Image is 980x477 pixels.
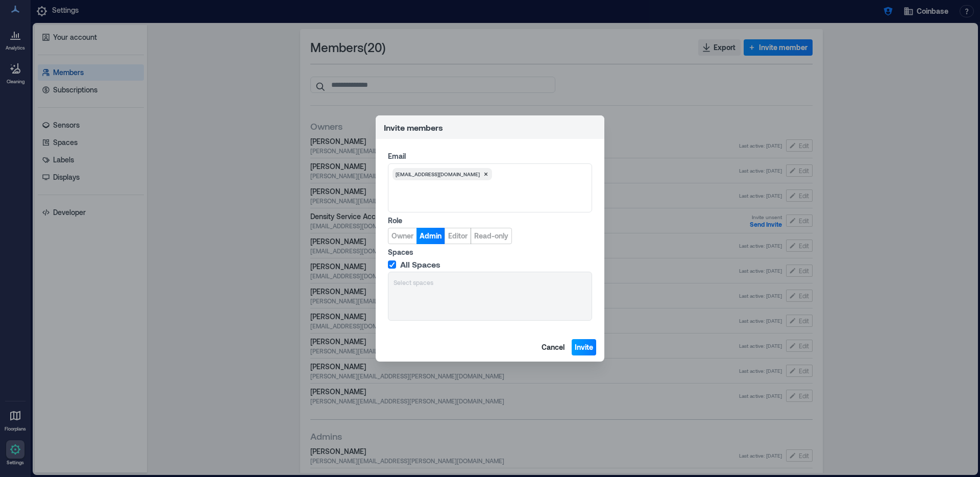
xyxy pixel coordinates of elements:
span: Editor [448,231,468,241]
label: Spaces [388,247,590,257]
label: Email [388,151,590,161]
button: Admin [416,228,445,244]
span: Cancel [542,342,565,352]
button: Read-only [471,228,512,244]
span: [EMAIL_ADDRESS][DOMAIN_NAME] [396,170,480,178]
span: Read-only [474,231,508,241]
button: Cancel [538,339,568,355]
label: Role [388,216,590,226]
button: Owner [388,228,417,244]
span: Invite [575,342,593,352]
header: Invite members [376,115,604,139]
span: Admin [420,231,442,241]
button: Invite [572,339,596,355]
button: Editor [445,228,471,244]
span: All Spaces [400,259,440,270]
span: Owner [391,231,413,241]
